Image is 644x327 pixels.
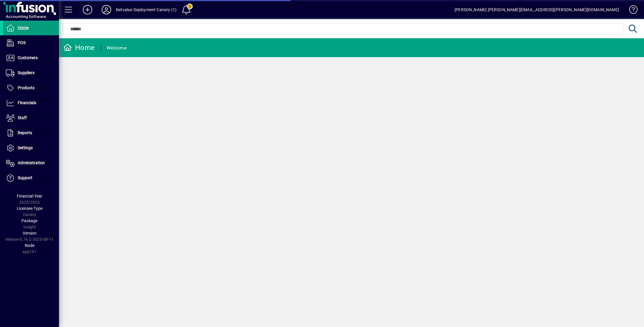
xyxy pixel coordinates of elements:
[18,70,34,75] span: Suppliers
[18,160,45,165] span: Administration
[18,85,34,90] span: Products
[3,51,59,65] a: Customers
[22,218,37,223] span: Package
[3,36,59,50] a: POS
[3,141,59,155] a: Settings
[23,231,37,235] span: Version
[97,4,116,15] button: Profile
[18,145,33,150] span: Settings
[18,40,26,45] span: POS
[17,206,42,211] span: Licensee Type
[3,156,59,170] a: Administration
[3,81,59,95] a: Products
[25,243,34,248] span: Node
[18,25,29,30] span: Home
[454,5,619,14] div: [PERSON_NAME] [PERSON_NAME][EMAIL_ADDRESS][PERSON_NAME][DOMAIN_NAME]
[78,4,97,15] button: Add
[107,43,126,53] div: Welcome
[18,55,38,60] span: Customers
[18,175,32,180] span: Support
[3,171,59,185] a: Support
[3,126,59,140] a: Reports
[3,96,59,110] a: Financials
[3,111,59,125] a: Staff
[116,5,177,14] div: Netvalue Deployment Canary (1)
[18,100,36,105] span: Financials
[3,66,59,80] a: Suppliers
[625,1,637,20] a: Knowledge Base
[63,43,95,52] div: Home
[17,194,42,198] span: Financial Year
[18,130,32,135] span: Reports
[18,115,27,120] span: Staff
